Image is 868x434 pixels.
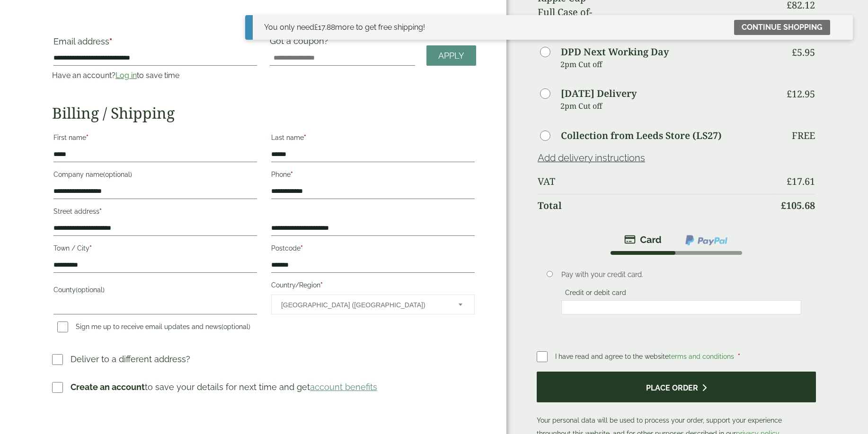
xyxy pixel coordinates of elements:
[561,131,722,140] label: Collection from Leeds Store (LS27)
[538,152,645,164] a: Add delivery instructions
[438,51,464,61] span: Apply
[792,130,815,141] p: Free
[426,45,476,66] a: Apply
[264,22,425,33] div: You only need more to get free shipping!
[781,199,815,212] bdi: 105.68
[781,199,786,212] span: £
[787,87,792,100] span: £
[53,242,257,258] label: Town / City
[560,99,774,113] p: 2pm Cut off
[624,234,662,245] img: stripe.png
[537,372,816,402] button: Place order
[57,321,68,332] input: Sign me up to receive email updates and news(optional)
[89,244,92,252] abbr: required
[684,234,728,246] img: ppcp-gateway.png
[52,104,476,122] h2: Billing / Shipping
[71,381,377,393] p: to save your details for next time and get
[271,295,475,314] span: Country/Region
[271,131,475,147] label: Last name
[71,353,190,365] p: Deliver to a different address?
[115,71,137,80] a: Log in
[53,283,257,299] label: County
[538,170,774,193] th: VAT
[792,46,797,59] span: £
[561,47,669,57] label: DPD Next Working Day
[271,278,475,295] label: Country/Region
[53,131,257,147] label: First name
[561,269,802,280] p: Pay with your credit card.
[555,353,736,360] span: I have read and agree to the website
[560,57,774,71] p: 2pm Cut off
[109,36,112,46] abbr: required
[538,194,774,217] th: Total
[53,205,257,221] label: Street address
[564,303,799,312] iframe: Secure card payment input frame
[99,208,102,215] abbr: required
[71,382,145,392] strong: Create an account
[669,353,734,360] a: terms and conditions
[53,323,254,333] label: Sign me up to receive email updates and news
[304,134,306,141] abbr: required
[310,382,377,392] a: account benefits
[301,244,303,252] abbr: required
[320,281,323,289] abbr: required
[271,242,475,258] label: Postcode
[561,89,637,98] label: [DATE] Delivery
[738,353,740,360] abbr: required
[53,37,257,51] label: Email address
[314,23,335,32] span: 17.88
[787,87,815,100] bdi: 12.95
[52,70,258,81] p: Have an account? to save time
[291,171,293,178] abbr: required
[734,20,830,35] a: Continue shopping
[314,23,318,32] span: £
[792,46,815,59] bdi: 5.95
[787,175,815,188] bdi: 17.61
[271,168,475,184] label: Phone
[221,323,250,330] span: (optional)
[86,134,89,141] abbr: required
[787,175,792,188] span: £
[103,171,132,178] span: (optional)
[76,286,105,294] span: (optional)
[561,289,630,299] label: Credit or debit card
[281,295,446,315] span: United Kingdom (UK)
[53,168,257,184] label: Company name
